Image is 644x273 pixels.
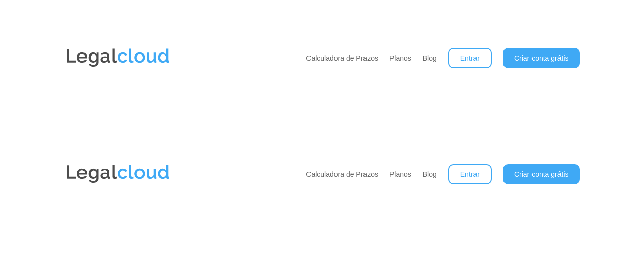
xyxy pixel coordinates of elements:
[306,39,378,77] a: Calculadora de Prazos
[423,155,437,194] a: Blog
[448,164,492,184] a: Entrar
[423,39,437,77] a: Blog
[389,39,411,77] a: Planos
[65,162,171,185] img: Logo da Legalcloud
[389,155,411,194] a: Planos
[503,164,580,184] a: Criar conta grátis
[306,155,378,194] a: Calculadora de Prazos
[503,48,580,68] a: Criar conta grátis
[448,48,492,68] a: Entrar
[65,46,171,69] img: Logo da Legalcloud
